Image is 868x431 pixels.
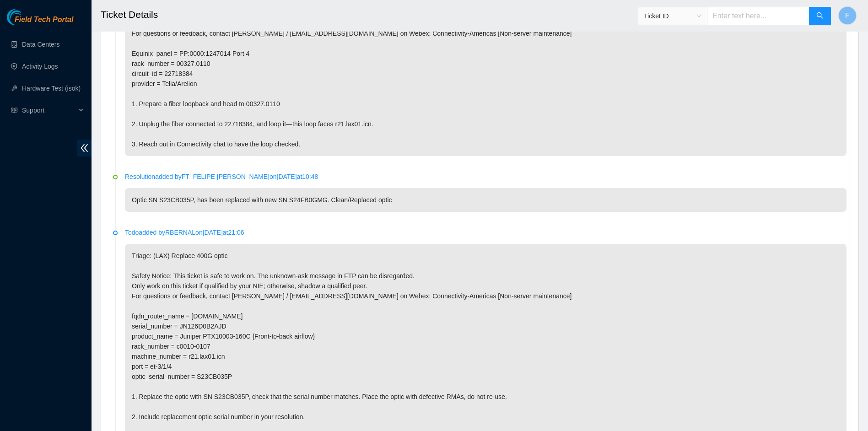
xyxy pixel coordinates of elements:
p: Optic SN S23CB035P, has been replaced with new SN S24FB0GMG. Clean/Replaced optic [125,188,846,212]
p: Todo added by RBERNAL on [DATE] at 21:06 [125,227,846,237]
span: Support [22,101,76,119]
span: F [845,10,850,22]
input: Enter text here... [707,7,809,25]
p: Resolution added by FT_FELIPE [PERSON_NAME] on [DATE] at 10:48 [125,172,846,182]
button: F [838,6,857,25]
span: double-left [77,140,92,156]
img: Akamai Technologies [7,9,46,25]
span: Ticket ID [644,9,701,23]
a: Activity Logs [22,63,58,70]
a: Hardware Test (isok) [22,85,81,92]
span: read [11,107,17,113]
span: search [816,12,824,21]
a: Data Centers [22,41,59,48]
a: Akamai TechnologiesField Tech Portal [7,16,73,28]
button: search [809,7,831,25]
span: Field Tech Portal [15,16,73,24]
